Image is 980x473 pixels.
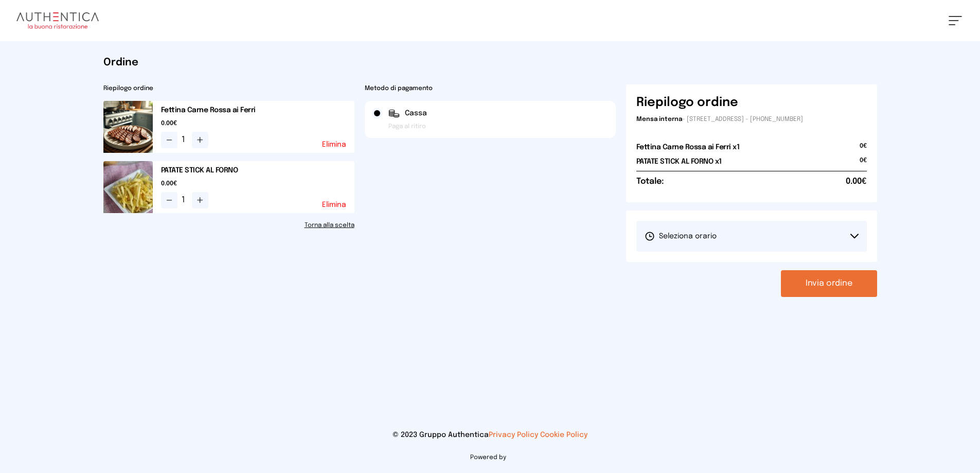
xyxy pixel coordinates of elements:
p: - [STREET_ADDRESS] - [PHONE_NUMBER] [636,115,867,124]
a: Privacy Policy [489,431,538,439]
h6: Totale: [636,176,664,188]
button: Elimina [322,201,346,208]
span: 0.00€ [846,176,867,188]
h2: Metodo di pagamento [365,84,616,93]
h2: Fettina Carne Rossa ai Ferri [161,105,354,115]
h6: Riepilogo ordine [636,95,738,111]
span: Powered by [470,453,506,462]
span: 0.00€ [161,180,354,188]
h1: Ordine [103,56,877,70]
button: Invia ordine [781,270,877,297]
button: Elimina [322,141,346,148]
span: 1 [182,134,188,146]
span: Mensa interna [636,116,682,122]
h2: PATATE STICK AL FORNO x1 [636,156,722,167]
span: 0.00€ [161,119,354,128]
span: 0€ [860,142,867,156]
span: 1 [182,194,188,206]
img: media [103,161,153,213]
a: Cookie Policy [540,431,587,439]
span: Seleziona orario [645,231,717,241]
a: Torna alla scelta [103,221,354,230]
h2: Fettina Carne Rossa ai Ferri x1 [636,142,740,152]
p: © 2023 Gruppo Authentica [16,430,964,440]
h2: PATATE STICK AL FORNO [161,165,354,176]
span: 0€ [860,156,867,171]
img: media [103,101,153,153]
span: Paga al ritiro [388,122,426,131]
img: logo.8f33a47.png [16,12,99,29]
h2: Riepilogo ordine [103,84,354,93]
button: Seleziona orario [636,221,867,252]
span: Cassa [405,108,427,118]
